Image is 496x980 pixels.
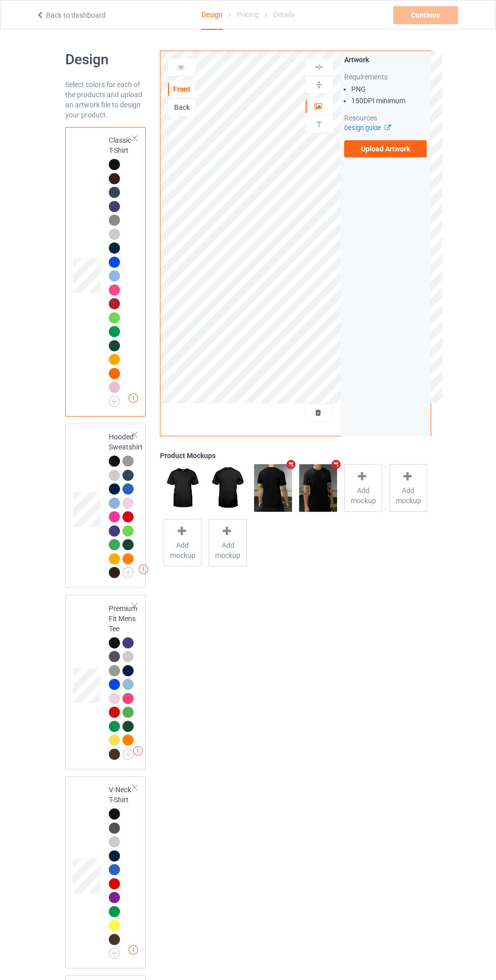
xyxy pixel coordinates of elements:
div: Add mockup [389,464,427,512]
div: Hooded Sweatshirt [109,432,143,578]
span: Add mockup [164,540,201,560]
div: V-Neck T-Shirt [65,777,146,968]
div: Artwork [344,55,427,65]
img: svg+xml;base64,PD94bWwgdmVyc2lvbj0iMS4wIiBlbmNvZGluZz0iVVRGLTgiPz4KPHN2ZyB3aWR0aD0iMjJweCIgaGVpZ2... [122,567,134,578]
li: 150 DPI minimum [351,96,427,106]
div: Classic T-Shirt [65,127,146,417]
img: exclamation icon [129,945,138,955]
div: Classic T-Shirt [109,135,133,403]
div: Hooded Sweatshirt [65,424,146,588]
img: heather_texture.png [109,215,120,226]
img: exclamation icon [139,564,148,574]
div: Pricing [237,1,259,29]
img: svg+xml;base64,PD94bWwgdmVyc2lvbj0iMS4wIiBlbmNvZGluZz0iVVRGLTgiPz4KPHN2ZyB3aWR0aD0iMjJweCIgaGVpZ2... [109,948,120,959]
img: exclamation icon [129,393,138,403]
img: regular.jpg [299,464,337,512]
div: Back [168,102,195,112]
div: V-Neck T-Shirt [109,785,133,955]
div: Add mockup [163,519,201,566]
img: exclamation icon [133,746,143,756]
img: regular.jpg [163,464,201,512]
img: svg+xml;base64,PD94bWwgdmVyc2lvbj0iMS4wIiBlbmNvZGluZz0iVVRGLTgiPz4KPHN2ZyB3aWR0aD0iMjJweCIgaGVpZ2... [109,396,120,407]
div: Add mockup [344,464,382,512]
img: heather_texture.png [109,665,120,676]
div: Requirements [344,72,427,82]
a: Design guide [344,124,390,132]
div: Resources [344,113,427,123]
span: Add mockup [209,540,246,560]
img: regular.jpg [254,464,292,512]
div: Details [273,1,295,29]
span: Add mockup [390,485,427,506]
a: Back to dashboard [36,11,106,19]
div: Select colors for each of the products and upload an artwork file to design your product. [65,79,146,120]
i: Remove mockup [285,459,298,470]
img: svg%3E%0A [314,80,324,90]
img: svg%3E%0A [314,119,324,129]
img: regular.jpg [209,464,246,512]
li: PNG [351,84,427,94]
div: Product Mockups [160,451,431,461]
span: Add mockup [345,485,382,506]
label: Upload Artwork [344,140,427,157]
div: Design [201,1,223,30]
div: Front [168,84,195,94]
img: svg+xml;base64,PD94bWwgdmVyc2lvbj0iMS4wIiBlbmNvZGluZz0iVVRGLTgiPz4KPHN2ZyB3aWR0aD0iMjJweCIgaGVpZ2... [122,749,134,760]
i: Remove mockup [330,459,343,470]
img: svg%3E%0A [314,62,324,72]
div: Premium Fit Mens Tee [65,595,146,769]
div: Add mockup [209,519,246,566]
div: Premium Fit Mens Tee [109,603,137,759]
h1: Design [65,51,146,69]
